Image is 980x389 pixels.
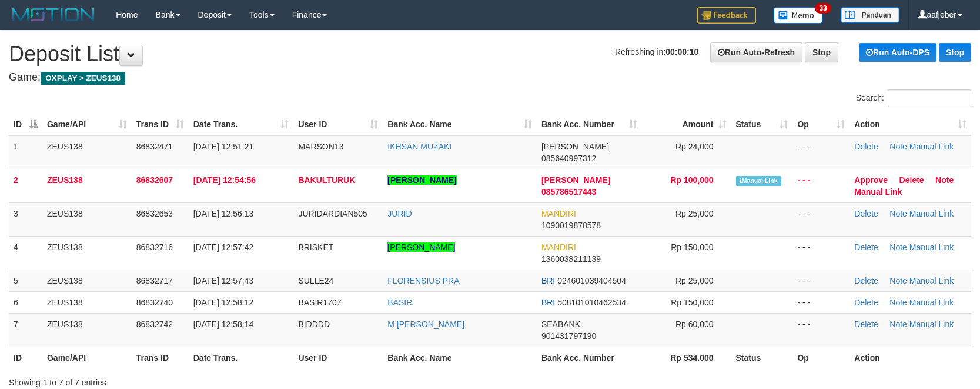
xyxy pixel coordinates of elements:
a: Delete [854,209,878,218]
span: 86832716 [136,242,173,252]
span: Rp 25,000 [675,276,714,285]
div: Showing 1 to 7 of 7 entries [9,372,400,388]
a: FLORENSIUS PRA [387,276,459,285]
td: 1 [9,135,42,169]
th: Trans ID: activate to sort column ascending [132,114,189,135]
th: Bank Acc. Name [383,347,537,368]
a: IKHSAN MUZAKI [387,142,451,151]
td: - - - [792,135,849,169]
span: JURIDARDIAN505 [298,209,367,218]
th: Action: activate to sort column ascending [849,114,971,135]
span: Copy 085640997312 to clipboard [541,154,596,163]
td: ZEUS138 [42,169,132,202]
th: Status [731,347,793,368]
span: [DATE] 12:56:13 [193,209,253,218]
span: Rp 150,000 [671,298,713,307]
a: Delete [854,276,878,285]
th: ID: activate to sort column descending [9,114,42,135]
span: 86832740 [136,298,173,307]
span: OXPLAY > ZEUS138 [41,72,125,85]
td: ZEUS138 [42,202,132,236]
span: MARSON13 [298,142,343,151]
span: Rp 100,000 [670,175,713,185]
span: Copy 024601039404504 to clipboard [557,276,626,285]
a: [PERSON_NAME] [387,242,455,252]
strong: 00:00:10 [665,47,698,56]
td: - - - [792,270,849,291]
span: BASIR1707 [298,298,341,307]
span: SEABANK [541,320,580,329]
span: [DATE] 12:57:42 [193,242,253,252]
th: Date Trans.: activate to sort column ascending [189,114,294,135]
span: BAKULTURUK [298,175,355,185]
th: Amount: activate to sort column ascending [642,114,731,135]
span: BIDDDD [298,320,330,329]
span: Copy 085786517443 to clipboard [541,187,596,197]
a: Note [889,209,907,218]
span: Rp 24,000 [675,142,714,151]
td: 5 [9,270,42,291]
th: Bank Acc. Number [537,347,642,368]
td: ZEUS138 [42,313,132,347]
a: Note [889,320,907,329]
span: Refreshing in: [615,47,698,56]
th: Game/API [42,347,132,368]
span: [DATE] 12:54:56 [193,175,256,185]
th: Op: activate to sort column ascending [792,114,849,135]
th: Rp 534.000 [642,347,731,368]
th: Trans ID [132,347,189,368]
th: Game/API: activate to sort column ascending [42,114,132,135]
td: - - - [792,236,849,270]
span: 86832653 [136,209,173,218]
a: Delete [854,242,878,252]
th: Op [792,347,849,368]
span: Rp 60,000 [675,320,714,329]
span: Copy 1090019878578 to clipboard [541,221,601,230]
a: Stop [939,43,971,62]
img: Feedback.jpg [697,7,756,24]
span: [PERSON_NAME] [541,175,610,185]
span: BRI [541,276,555,285]
a: Manual Link [909,142,954,151]
a: Delete [854,142,878,151]
a: BASIR [387,298,412,307]
span: [DATE] 12:58:14 [193,320,253,329]
img: Button%20Memo.svg [774,7,823,24]
a: Manual Link [909,276,954,285]
a: Stop [805,42,838,62]
td: - - - [792,169,849,202]
span: Copy 901431797190 to clipboard [541,331,596,341]
span: [PERSON_NAME] [541,142,609,151]
input: Search: [888,89,971,107]
span: Copy 1360038211139 to clipboard [541,254,601,264]
span: SULLE24 [298,276,333,285]
a: Run Auto-Refresh [710,42,802,62]
td: ZEUS138 [42,135,132,169]
a: Manual Link [854,187,902,197]
span: Rp 25,000 [675,209,714,218]
h1: Deposit List [9,42,971,66]
a: Run Auto-DPS [859,43,936,62]
span: [DATE] 12:57:43 [193,276,253,285]
td: ZEUS138 [42,291,132,313]
span: [DATE] 12:58:12 [193,298,253,307]
td: 3 [9,202,42,236]
a: Manual Link [909,298,954,307]
td: 2 [9,169,42,202]
th: Date Trans. [189,347,294,368]
td: 4 [9,236,42,270]
span: [DATE] 12:51:21 [193,142,253,151]
span: 86832607 [136,175,173,185]
span: 86832471 [136,142,173,151]
a: Note [889,298,907,307]
span: Rp 150,000 [671,242,713,252]
td: - - - [792,313,849,347]
th: Status: activate to sort column ascending [731,114,793,135]
a: Delete [899,175,924,185]
span: Manually Linked [736,176,781,186]
td: ZEUS138 [42,270,132,291]
th: Bank Acc. Number: activate to sort column ascending [537,114,642,135]
span: 86832717 [136,276,173,285]
td: 7 [9,313,42,347]
th: User ID: activate to sort column ascending [293,114,383,135]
